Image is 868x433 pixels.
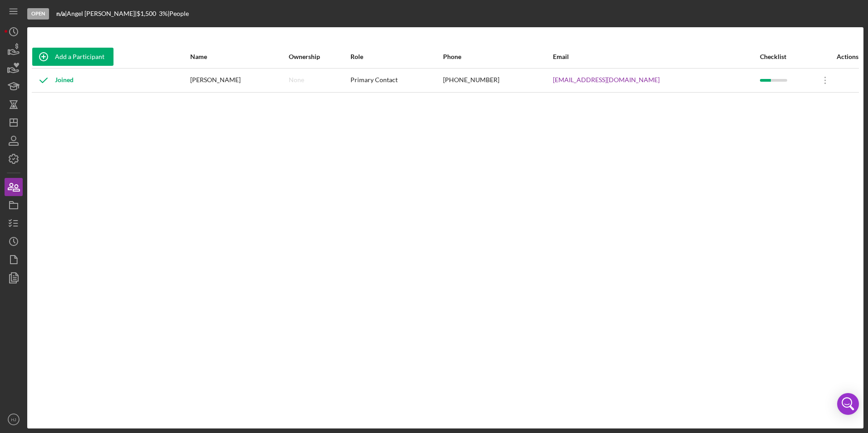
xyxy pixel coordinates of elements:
div: Actions [814,53,858,60]
div: | [56,10,67,17]
button: HJ [5,410,23,428]
div: Add a Participant [55,48,104,66]
div: Role [350,53,442,60]
div: [PHONE_NUMBER] [443,69,552,92]
div: Open Intercom Messenger [837,393,859,415]
div: None [289,76,304,84]
div: Open [27,8,49,20]
div: 3 % [159,10,168,17]
div: Joined [32,69,74,92]
div: Email [553,53,759,60]
div: | People [168,10,189,17]
a: [EMAIL_ADDRESS][DOMAIN_NAME] [553,76,660,84]
text: HJ [11,417,16,422]
div: Primary Contact [350,69,442,92]
div: Ownership [289,53,350,60]
button: Add a Participant [32,48,113,66]
b: n/a [56,10,65,17]
div: [PERSON_NAME] [190,69,288,92]
div: Checklist [760,53,813,60]
div: Name [190,53,288,60]
div: Phone [443,53,552,60]
div: Angel [PERSON_NAME] | [67,10,137,17]
span: $1,500 [137,10,156,17]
